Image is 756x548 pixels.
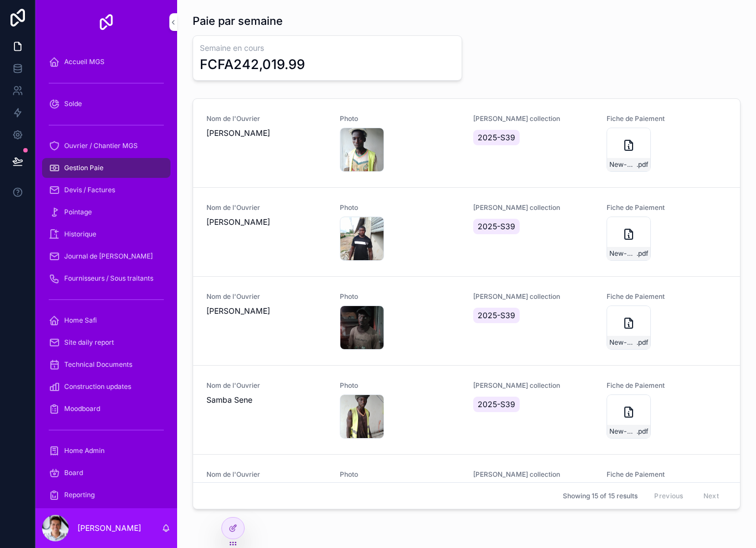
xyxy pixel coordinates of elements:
[609,249,636,258] span: New-Document
[64,404,100,413] span: Moodboard
[64,360,132,369] span: Technical Documents
[206,203,327,212] span: Nom de l'Ouvrier
[607,394,651,439] a: New-Document.pdf
[35,44,177,508] div: scrollable content
[206,292,327,301] span: Nom de l'Ouvrier
[607,203,727,212] span: Fiche de Paiement
[340,114,460,123] span: Photo
[206,381,327,390] span: Nom de l'Ouvrier
[206,128,327,139] span: [PERSON_NAME]
[473,114,593,123] span: [PERSON_NAME] collection
[200,56,305,73] div: FCFA242,019.99
[42,377,170,397] a: Construction updates
[609,338,636,347] span: New-Document
[77,523,141,534] p: [PERSON_NAME]
[200,43,455,54] h3: Semaine en cours
[42,463,170,483] a: Board
[636,249,648,258] span: .pdf
[64,141,138,150] span: Ouvrier / Chantier MGS
[607,128,651,172] a: New-Document.pdf
[64,57,105,66] span: Accueil MGS
[478,132,515,143] span: 2025-S39
[42,268,170,288] a: Fournisseurs / Sous traitants
[42,399,170,419] a: Moodboard
[42,441,170,461] a: Home Admin
[42,180,170,200] a: Devis / Factures
[636,427,648,436] span: .pdf
[64,164,103,172] span: Gestion Paie
[193,13,283,29] h1: Paie par semaine
[64,186,115,194] span: Devis / Factures
[609,427,636,436] span: New-Document
[42,224,170,244] a: Historique
[636,160,648,169] span: .pdf
[42,52,170,72] a: Accueil MGS
[42,158,170,178] a: Gestion Paie
[42,333,170,352] a: Site daily report
[473,292,593,301] span: [PERSON_NAME] collection
[636,338,648,347] span: .pdf
[206,114,327,123] span: Nom de l'Ouvrier
[64,230,96,239] span: Historique
[42,485,170,505] a: Reporting
[97,13,115,31] img: App logo
[607,305,651,350] a: New-Document.pdf
[473,381,593,390] span: [PERSON_NAME] collection
[607,217,651,261] a: New-Document.pdf
[64,338,114,347] span: Site daily report
[64,208,92,217] span: Pointage
[64,274,153,283] span: Fournisseurs / Sous traitants
[42,246,170,266] a: Journal de [PERSON_NAME]
[340,470,460,479] span: Photo
[607,470,727,479] span: Fiche de Paiement
[607,114,727,123] span: Fiche de Paiement
[473,470,593,479] span: [PERSON_NAME] collection
[609,160,636,169] span: New-Document
[563,492,638,500] span: Showing 15 of 15 results
[42,202,170,222] a: Pointage
[478,221,515,232] span: 2025-S39
[206,394,327,405] span: Samba Sene
[64,252,153,261] span: Journal de [PERSON_NAME]
[64,99,82,108] span: Solde
[42,310,170,330] a: Home Safi
[64,468,83,477] span: Board
[42,94,170,114] a: Solde
[42,355,170,375] a: Technical Documents
[206,305,327,317] span: [PERSON_NAME]
[340,381,460,390] span: Photo
[607,292,727,301] span: Fiche de Paiement
[206,470,327,479] span: Nom de l'Ouvrier
[64,446,105,455] span: Home Admin
[340,203,460,212] span: Photo
[607,381,727,390] span: Fiche de Paiement
[64,316,97,325] span: Home Safi
[206,217,327,228] span: [PERSON_NAME]
[64,491,95,499] span: Reporting
[64,382,131,391] span: Construction updates
[42,136,170,156] a: Ouvrier / Chantier MGS
[340,292,460,301] span: Photo
[473,203,593,212] span: [PERSON_NAME] collection
[478,399,515,410] span: 2025-S39
[478,310,515,321] span: 2025-S39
